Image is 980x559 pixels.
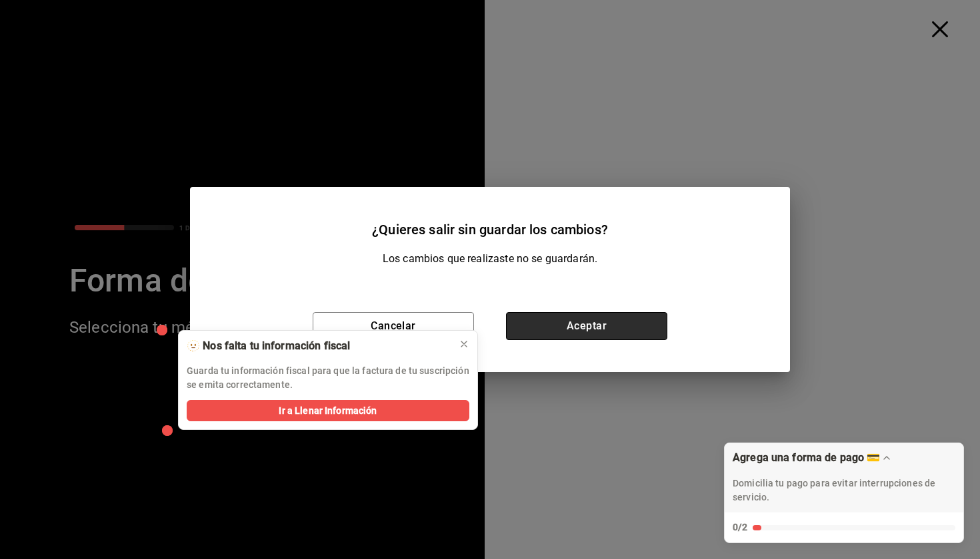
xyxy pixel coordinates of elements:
[733,451,880,464] div: Agrega una forma de pago 💳
[724,443,964,543] div: Agrega una forma de pago 💳
[725,443,963,542] button: Expand Checklist
[190,187,790,251] h2: ¿Quieres salir sin guardar los cambios?
[187,364,469,392] p: Guarda tu información fiscal para que la factura de tu suscripción se emita correctamente.
[279,404,377,418] span: Ir a Llenar Información
[506,312,667,340] button: Aceptar
[313,312,474,340] button: Cancelar
[725,443,963,512] div: Drag to move checklist
[187,339,448,353] div: 🫥 Nos falta tu información fiscal
[733,520,747,534] div: 0/2
[733,476,955,504] p: Domicilia tu pago para evitar interrupciones de servicio.
[383,251,597,267] p: Los cambios que realizaste no se guardarán.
